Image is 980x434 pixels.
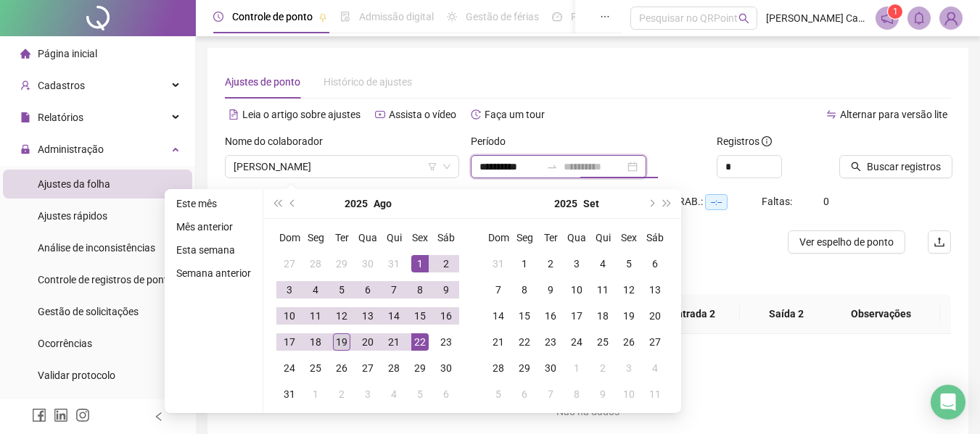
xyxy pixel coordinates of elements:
[568,307,585,325] div: 17
[538,381,564,407] td: 2025-10-07
[20,112,30,122] span: file
[38,80,85,91] span: Cadastros
[620,281,638,299] div: 12
[568,281,585,299] div: 10
[407,381,433,407] td: 2025-09-05
[642,225,668,251] th: Sáb
[485,109,545,120] span: Faça um tour
[437,307,455,325] div: 16
[659,189,675,218] button: super-next-year
[542,255,559,272] div: 2
[433,303,459,329] td: 2025-08-16
[20,49,30,59] span: home
[276,225,302,251] th: Dom
[646,255,664,272] div: 6
[38,112,83,123] span: Relatórios
[516,307,533,325] div: 15
[485,303,511,329] td: 2025-09-14
[276,277,302,303] td: 2025-08-03
[616,251,642,277] td: 2025-09-05
[511,277,538,303] td: 2025-09-08
[302,329,329,355] td: 2025-08-18
[888,4,902,19] sup: 1
[170,241,257,259] li: Esta semana
[333,281,350,299] div: 5
[616,381,642,407] td: 2025-10-10
[485,329,511,355] td: 2025-09-21
[762,136,772,146] span: info-circle
[620,385,638,403] div: 10
[646,359,664,377] div: 4
[407,355,433,381] td: 2025-08-29
[594,255,612,272] div: 4
[642,355,668,381] td: 2025-10-04
[428,162,437,171] span: filter
[893,7,898,17] span: 1
[594,385,612,403] div: 9
[590,329,616,355] td: 2025-09-25
[385,281,403,299] div: 7
[542,333,559,351] div: 23
[385,385,403,403] div: 4
[411,385,429,403] div: 5
[437,385,455,403] div: 6
[511,225,538,251] th: Seg
[851,162,861,172] span: search
[281,307,298,325] div: 10
[564,329,590,355] td: 2025-09-24
[329,303,355,329] td: 2025-08-12
[359,385,376,403] div: 3
[538,355,564,381] td: 2025-09-30
[228,109,239,120] span: file-text
[516,255,533,272] div: 1
[552,12,562,22] span: dashboard
[281,385,298,403] div: 31
[934,236,945,248] span: upload
[307,333,324,351] div: 18
[329,381,355,407] td: 2025-09-02
[281,359,298,377] div: 24
[302,225,329,251] th: Seg
[234,156,450,178] span: GABRIELA DE CASSIA DOS SANTOS
[355,381,381,407] td: 2025-09-03
[20,144,30,154] span: lock
[433,251,459,277] td: 2025-08-02
[437,333,455,351] div: 23
[616,277,642,303] td: 2025-09-12
[381,381,407,407] td: 2025-09-04
[485,277,511,303] td: 2025-09-07
[154,412,164,422] span: left
[511,329,538,355] td: 2025-09-22
[389,109,456,120] span: Assista o vídeo
[616,329,642,355] td: 2025-09-26
[355,303,381,329] td: 2025-08-13
[307,255,324,272] div: 28
[375,109,385,120] span: youtube
[411,281,429,299] div: 8
[643,189,659,218] button: next-year
[355,251,381,277] td: 2025-07-30
[516,385,533,403] div: 6
[407,225,433,251] th: Sex
[307,359,324,377] div: 25
[485,251,511,277] td: 2025-08-31
[594,359,612,377] div: 2
[766,10,867,26] span: [PERSON_NAME] Camps - SMART CLINIC
[38,338,92,349] span: Ocorrências
[333,359,350,377] div: 26
[590,251,616,277] td: 2025-09-04
[437,359,455,377] div: 30
[568,385,585,403] div: 8
[616,225,642,251] th: Sex
[276,329,302,355] td: 2025-08-17
[340,12,350,22] span: file-done
[433,225,459,251] th: Sáb
[385,333,403,351] div: 21
[324,76,412,88] span: Histórico de ajustes
[538,225,564,251] th: Ter
[213,12,223,22] span: clock-circle
[38,143,104,155] span: Administração
[38,274,173,285] span: Controle de registros de ponto
[385,359,403,377] div: 28
[516,281,533,299] div: 8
